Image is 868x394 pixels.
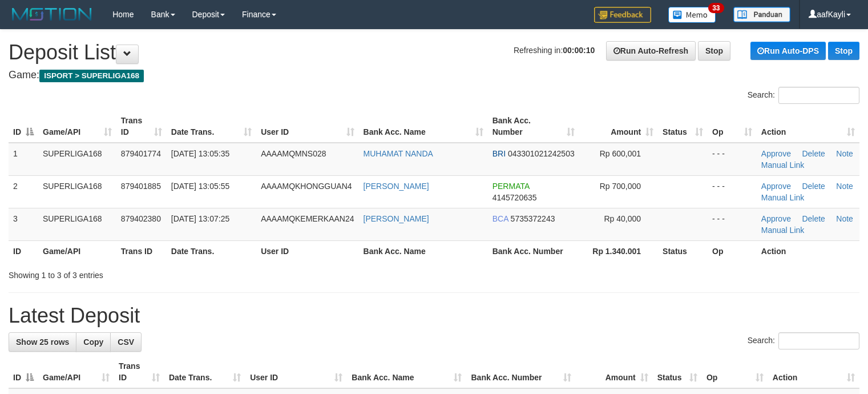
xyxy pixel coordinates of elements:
[658,110,708,143] th: Status: activate to sort column ascending
[733,7,790,22] img: panduan.png
[364,214,429,223] a: [PERSON_NAME]
[604,214,641,223] span: Rp 40,000
[606,41,696,61] a: Run Auto-Refresh
[658,240,708,262] th: Status
[118,337,134,347] span: CSV
[9,265,353,281] div: Showing 1 to 3 of 3 entries
[802,149,825,158] a: Delete
[347,356,466,388] th: Bank Acc. Name: activate to sort column ascending
[778,87,859,104] input: Search:
[256,110,358,143] th: User ID: activate to sort column ascending
[9,143,38,176] td: 1
[364,182,429,191] a: [PERSON_NAME]
[171,149,229,158] span: [DATE] 13:05:35
[9,240,38,262] th: ID
[466,356,576,388] th: Bank Acc. Number: activate to sort column ascending
[757,240,859,262] th: Action
[488,110,580,143] th: Bank Acc. Number: activate to sort column ascending
[16,337,69,347] span: Show 25 rows
[579,240,658,262] th: Rp 1.340.001
[708,240,757,262] th: Op
[9,6,95,23] img: MOTION_logo.png
[668,7,716,23] img: Button%20Memo.svg
[508,149,575,158] span: Copy 043301021242503 to clipboard
[514,46,595,55] span: Refreshing in:
[757,110,859,143] th: Action: activate to sort column ascending
[359,110,488,143] th: Bank Acc. Name: activate to sort column ascending
[116,110,167,143] th: Trans ID: activate to sort column ascending
[708,3,724,13] span: 33
[802,214,825,223] a: Delete
[768,356,859,388] th: Action: activate to sort column ascending
[9,175,38,208] td: 2
[9,70,859,81] h4: Game:
[653,356,702,388] th: Status: activate to sort column ascending
[261,149,326,158] span: AAAAMQMNS028
[708,143,757,176] td: - - -
[167,110,256,143] th: Date Trans.: activate to sort column ascending
[9,332,76,352] a: Show 25 rows
[708,208,757,240] td: - - -
[121,149,161,158] span: 879401774
[492,182,530,191] span: PERMATA
[748,332,859,349] label: Search:
[748,87,859,104] label: Search:
[261,182,352,191] span: AAAAMQKHONGGUAN4
[38,240,116,262] th: Game/API
[261,214,354,223] span: AAAAMQKEMERKAAN24
[702,356,768,388] th: Op: activate to sort column ascending
[698,41,730,61] a: Stop
[488,240,580,262] th: Bank Acc. Number
[802,182,825,191] a: Delete
[828,42,859,60] a: Stop
[600,182,641,191] span: Rp 700,000
[171,214,229,223] span: [DATE] 13:07:25
[38,143,116,176] td: SUPERLIGA168
[600,149,641,158] span: Rp 600,001
[594,7,651,23] img: Feedback.jpg
[245,356,347,388] th: User ID: activate to sort column ascending
[563,46,595,55] strong: 00:00:10
[492,149,506,158] span: BRI
[114,356,164,388] th: Trans ID: activate to sort column ascending
[116,240,167,262] th: Trans ID
[708,110,757,143] th: Op: activate to sort column ascending
[9,208,38,240] td: 3
[761,149,791,158] a: Approve
[110,332,142,352] a: CSV
[121,182,161,191] span: 879401885
[836,182,853,191] a: Note
[836,149,853,158] a: Note
[38,208,116,240] td: SUPERLIGA168
[761,214,791,223] a: Approve
[38,110,116,143] th: Game/API: activate to sort column ascending
[761,182,791,191] a: Approve
[579,110,658,143] th: Amount: activate to sort column ascending
[511,214,555,223] span: Copy 5735372243 to clipboard
[364,149,433,158] a: MUHAMAT NANDA
[761,226,805,235] a: Manual Link
[576,356,652,388] th: Amount: activate to sort column ascending
[167,240,256,262] th: Date Trans.
[9,356,38,388] th: ID: activate to sort column descending
[121,214,161,223] span: 879402380
[492,193,537,202] span: Copy 4145720635 to clipboard
[38,175,116,208] td: SUPERLIGA168
[761,193,805,202] a: Manual Link
[761,160,805,170] a: Manual Link
[836,214,853,223] a: Note
[359,240,488,262] th: Bank Acc. Name
[171,182,229,191] span: [DATE] 13:05:55
[9,304,859,327] h1: Latest Deposit
[39,70,144,82] span: ISPORT > SUPERLIGA168
[9,110,38,143] th: ID: activate to sort column descending
[38,356,114,388] th: Game/API: activate to sort column ascending
[492,214,508,223] span: BCA
[9,41,859,64] h1: Deposit List
[778,332,859,349] input: Search:
[83,337,103,347] span: Copy
[708,175,757,208] td: - - -
[750,42,826,60] a: Run Auto-DPS
[256,240,358,262] th: User ID
[76,332,111,352] a: Copy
